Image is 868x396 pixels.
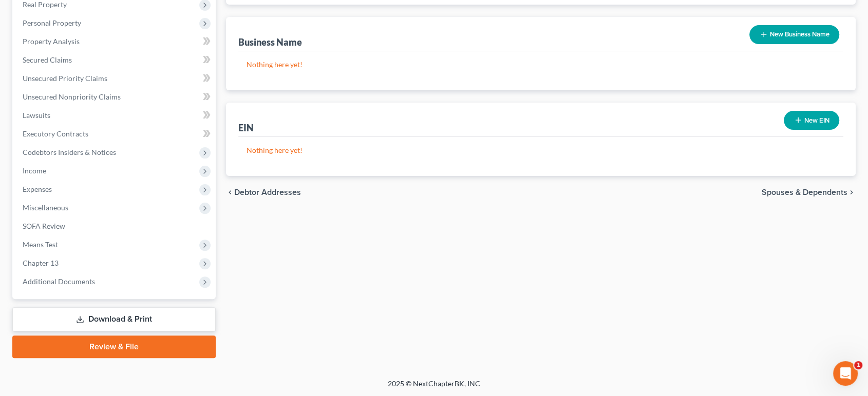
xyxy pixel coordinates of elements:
[14,51,216,69] a: Secured Claims
[23,111,50,120] span: Lawsuits
[226,188,301,196] button: chevron_left Debtor Addresses
[23,222,65,230] span: SOFA Review
[247,145,836,155] p: Nothing here yet!
[14,125,216,143] a: Executory Contracts
[238,122,254,134] div: EIN
[749,25,839,44] button: New Business Name
[12,335,216,358] a: Review & File
[14,32,216,51] a: Property Analysis
[23,203,68,212] span: Miscellaneous
[238,36,302,48] div: Business Name
[762,188,856,196] button: Spouses & Dependents chevron_right
[762,188,847,196] span: Spouses & Dependents
[14,217,216,235] a: SOFA Review
[23,74,107,83] span: Unsecured Priority Claims
[23,240,58,249] span: Means Test
[23,277,95,286] span: Additional Documents
[23,18,81,27] span: Personal Property
[23,148,116,156] span: Codebtors Insiders & Notices
[14,106,216,125] a: Lawsuits
[14,88,216,106] a: Unsecured Nonpriority Claims
[23,92,121,101] span: Unsecured Nonpriority Claims
[226,188,234,196] i: chevron_left
[854,361,862,369] span: 1
[23,55,72,64] span: Secured Claims
[23,185,52,193] span: Expenses
[14,69,216,88] a: Unsecured Priority Claims
[23,166,46,175] span: Income
[784,111,839,130] button: New EIN
[23,259,59,267] span: Chapter 13
[833,361,858,386] iframe: Intercom live chat
[12,307,216,331] a: Download & Print
[23,129,88,138] span: Executory Contracts
[234,188,301,196] span: Debtor Addresses
[247,60,836,70] p: Nothing here yet!
[847,188,856,196] i: chevron_right
[23,37,80,46] span: Property Analysis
